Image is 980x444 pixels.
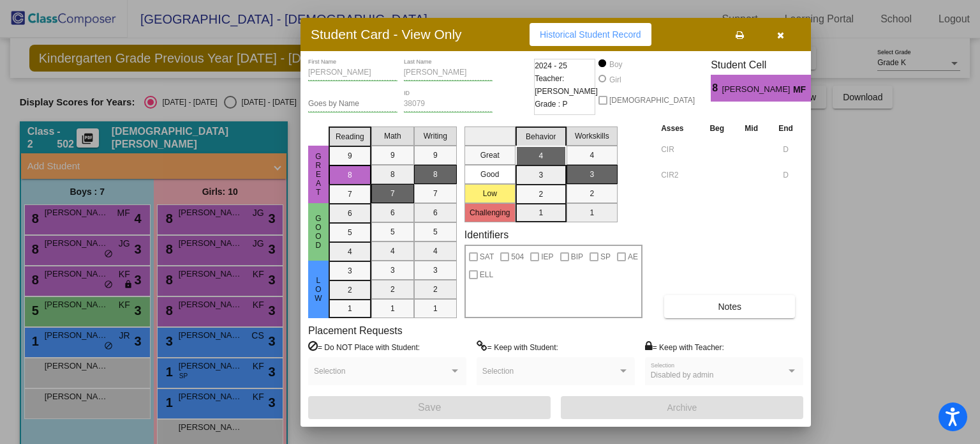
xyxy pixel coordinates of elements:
[541,249,553,264] span: IEP
[540,29,641,40] span: Historical Student Record
[535,72,598,98] span: Teacher: [PERSON_NAME]
[308,100,397,109] input: goes by name
[600,249,611,264] span: SP
[313,276,324,303] span: Low
[768,121,803,135] th: End
[711,80,722,96] span: 8
[699,121,734,135] th: Beg
[313,214,324,250] span: Good
[722,83,793,96] span: [PERSON_NAME]
[718,302,741,312] span: Notes
[477,341,558,353] label: = Keep with Student:
[511,249,524,264] span: 504
[658,121,699,135] th: Asses
[480,249,494,264] span: SAT
[664,295,795,318] button: Notes
[561,396,803,419] button: Archive
[308,341,420,353] label: = Do NOT Place with Student:
[711,59,822,71] h3: Student Cell
[667,402,697,413] span: Archive
[308,396,551,419] button: Save
[571,249,583,264] span: BIP
[651,371,714,379] span: Disabled by admin
[793,83,811,96] span: MF
[464,229,509,241] label: Identifiers
[645,341,724,353] label: = Keep with Teacher:
[308,325,403,337] label: Placement Requests
[661,165,696,185] input: assessment
[734,121,768,135] th: Mid
[530,23,651,46] button: Historical Student Record
[313,152,324,197] span: Great
[535,98,567,111] span: Grade : P
[535,59,567,72] span: 2024 - 25
[609,59,623,70] div: Boy
[609,74,621,86] div: Girl
[609,93,695,108] span: [DEMOGRAPHIC_DATA]
[404,100,493,109] input: Enter ID
[811,80,822,96] span: 4
[628,249,638,264] span: AE
[661,140,696,159] input: assessment
[480,267,493,282] span: ELL
[418,402,441,413] span: Save
[311,26,462,42] h3: Student Card - View Only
